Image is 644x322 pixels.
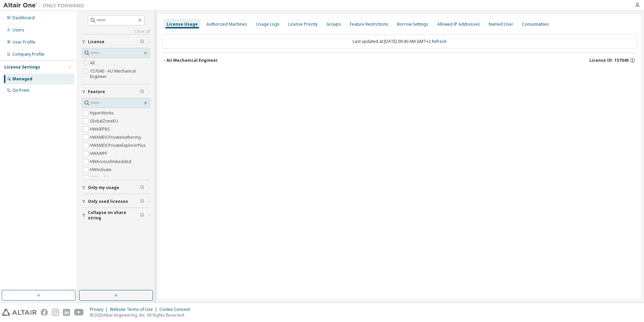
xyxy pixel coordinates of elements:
div: Privacy [90,307,110,312]
p: © 2025 Altair Engineering, Inc. All Rights Reserved. [90,312,194,318]
img: facebook.svg [41,309,48,316]
img: Altair One [3,2,88,9]
div: Cookie Consent [159,307,194,312]
label: HWActivate [90,166,113,174]
div: User Profile [12,39,35,45]
div: Usage Logs [256,22,280,27]
div: Borrow Settings [397,22,428,27]
div: License Priority [288,22,318,27]
button: AU Mechanical EngineerLicense ID: 157040 [162,53,637,68]
div: AU Mechanical Engineer [166,58,218,63]
label: HyperWorks [90,109,115,117]
div: Website Terms of Use [110,307,159,312]
label: 157040 - AU Mechanical Engineer [90,67,150,81]
label: HWAccessEmbedded [90,158,133,166]
a: Clear all [82,29,150,34]
div: Dashboard [12,15,35,21]
span: Clear filter [140,213,144,218]
label: HWAMDCPrivateAuthoring [90,133,142,141]
div: Managed [12,76,32,82]
div: Feature Restrictions [350,22,388,27]
span: Only used licenses [88,199,128,204]
div: Groups [326,22,341,27]
button: License [82,34,150,49]
label: HWAMDCPrivateExplorerPlus [90,141,147,150]
img: linkedin.svg [63,309,70,316]
label: All [90,59,96,67]
span: Clear filter [140,39,144,45]
span: License [88,39,104,45]
span: Clear filter [140,89,144,95]
label: HWAcufwh [90,174,111,182]
img: altair_logo.svg [2,309,37,316]
div: Authorized Machines [206,22,247,27]
span: Feature [88,89,105,95]
button: Collapse on share string [82,208,150,223]
div: Company Profile [12,52,44,57]
div: Users [12,27,24,33]
button: Only my usage [82,180,150,195]
img: instagram.svg [52,309,59,316]
a: Refresh [432,38,447,44]
div: License Settings [4,64,40,70]
span: Only my usage [88,185,119,190]
label: HWAIFPBS [90,125,111,133]
button: Only used licenses [82,194,150,209]
span: Clear filter [140,185,144,190]
div: On Prem [12,88,29,93]
div: Consumables [522,22,549,27]
div: Allowed IP Addresses [437,22,480,27]
span: Clear filter [140,199,144,204]
img: youtube.svg [74,309,84,316]
div: License Usage [167,22,198,27]
label: HWAWPF [90,150,108,158]
div: Named User [489,22,513,27]
span: Collapse on share string [88,210,140,221]
label: GlobalZoneEU [90,117,119,125]
div: Last updated at: [DATE] 09:40 AM GMT+2 [162,34,637,49]
button: Feature [82,84,150,99]
span: License ID: 157040 [589,58,629,63]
